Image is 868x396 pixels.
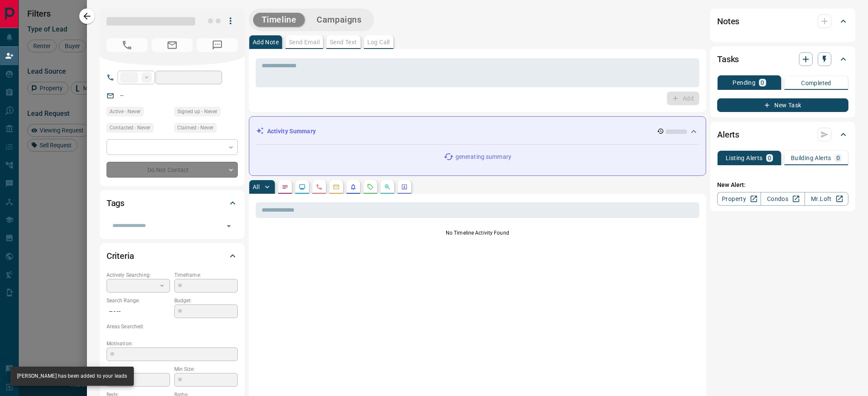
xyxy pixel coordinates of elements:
a: Property [717,192,761,206]
span: Signed up - Never [177,107,217,116]
p: No Timeline Activity Found [256,229,699,237]
div: Do Not Contact [107,162,238,178]
svg: Opportunities [384,184,391,190]
p: 0 [768,155,771,161]
span: Active - Never [110,107,141,116]
p: Listing Alerts [726,155,763,161]
p: All [253,184,260,190]
div: Notes [717,11,848,32]
div: Tags [107,193,238,213]
svg: Listing Alerts [350,184,357,190]
div: Tasks [717,49,848,69]
a: Condos [761,192,805,206]
svg: Lead Browsing Activity [299,184,306,190]
p: Home Type: [107,365,170,373]
p: Timeframe: [174,271,238,279]
span: No Number [197,38,238,52]
p: Completed [801,80,831,86]
a: Mr.Loft [805,192,848,206]
div: Activity Summary [256,123,699,139]
p: Actively Searching: [107,271,170,279]
button: Timeline [253,13,305,27]
h2: Criteria [107,249,134,263]
div: Alerts [717,124,848,145]
h2: Tags [107,196,124,210]
span: Claimed - Never [177,123,213,132]
p: Min Size: [174,365,238,373]
p: Search Range: [107,297,170,304]
svg: Agent Actions [401,184,408,190]
p: Building Alerts [791,155,831,161]
svg: Emails [333,184,340,190]
span: No Email [152,38,193,52]
svg: Notes [282,184,288,190]
svg: Calls [316,184,323,190]
p: generating summary [456,152,511,161]
h2: Notes [717,14,739,28]
p: Motivation: [107,340,238,347]
p: 0 [836,155,840,161]
p: Budget: [174,297,238,304]
a: -- [120,92,124,99]
p: Activity Summary [267,127,316,136]
span: No Number [107,38,147,52]
p: -- - -- [107,304,170,319]
svg: Requests [367,184,374,190]
p: Add Note [253,39,279,45]
h2: Alerts [717,128,739,141]
h2: Tasks [717,52,739,66]
button: Open [223,220,235,232]
p: Pending [732,80,756,86]
div: [PERSON_NAME] has been added to your leads [17,369,127,383]
p: New Alert: [717,181,848,189]
button: Campaigns [308,13,370,27]
p: 0 [761,80,764,86]
div: Criteria [107,246,238,266]
p: Areas Searched: [107,323,238,330]
button: New Task [717,98,848,112]
span: Contacted - Never [110,123,150,132]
